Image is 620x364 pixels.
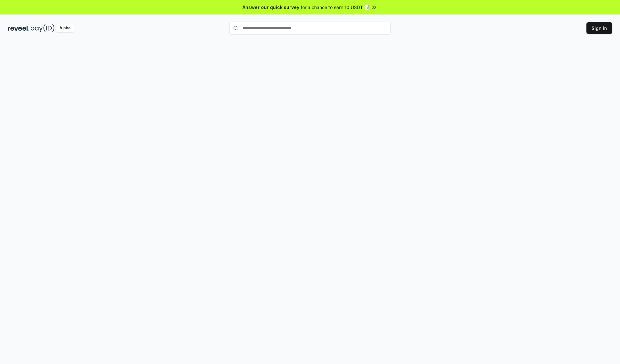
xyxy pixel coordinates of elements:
span: for a chance to earn 10 USDT 📝 [301,4,370,11]
button: Sign In [586,22,612,34]
img: pay_id [31,24,55,32]
div: Alpha [56,24,74,32]
img: reveel_dark [8,24,29,32]
span: Answer our quick survey [243,4,299,11]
